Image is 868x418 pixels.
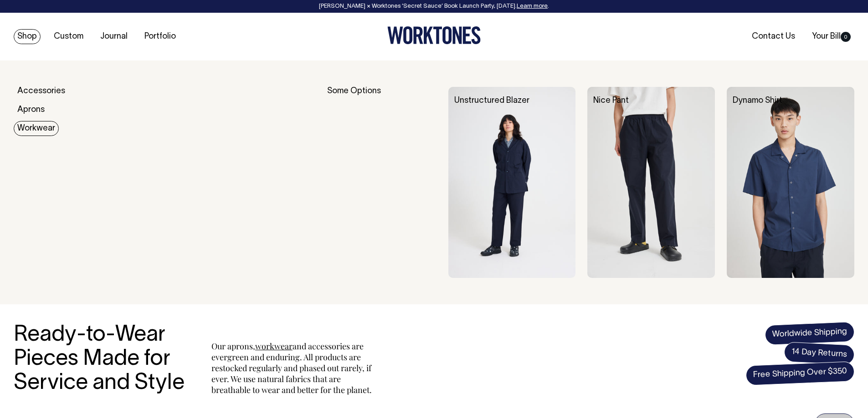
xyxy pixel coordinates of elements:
[255,341,293,352] a: workwear
[14,323,191,395] h3: Ready-to-Wear Pieces Made for Service and Style
[14,121,59,136] a: Workwear
[841,32,851,42] span: 0
[448,87,576,278] img: Unstructured Blazer
[14,102,48,117] a: Aprons
[745,361,855,386] span: Free Shipping Over $350
[97,29,131,44] a: Journal
[587,87,715,278] img: Nice Pant
[748,29,799,44] a: Contact Us
[733,97,782,105] a: Dynamo Shirt
[9,3,859,10] div: [PERSON_NAME] × Worktones ‘Secret Sauce’ Book Launch Party, [DATE]. .
[141,29,180,44] a: Portfolio
[765,322,855,345] span: Worldwide Shipping
[727,87,854,278] img: Dynamo Shirt
[327,87,437,278] div: Some Options
[14,84,69,99] a: Accessories
[517,4,548,9] a: Learn more
[211,341,375,395] p: Our aprons, and accessories are evergreen and enduring. All products are restocked regularly and ...
[14,29,41,44] a: Shop
[454,97,529,105] a: Unstructured Blazer
[784,342,855,365] span: 14 Day Returns
[808,29,854,44] a: Your Bill0
[593,97,629,105] a: Nice Pant
[50,29,87,44] a: Custom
